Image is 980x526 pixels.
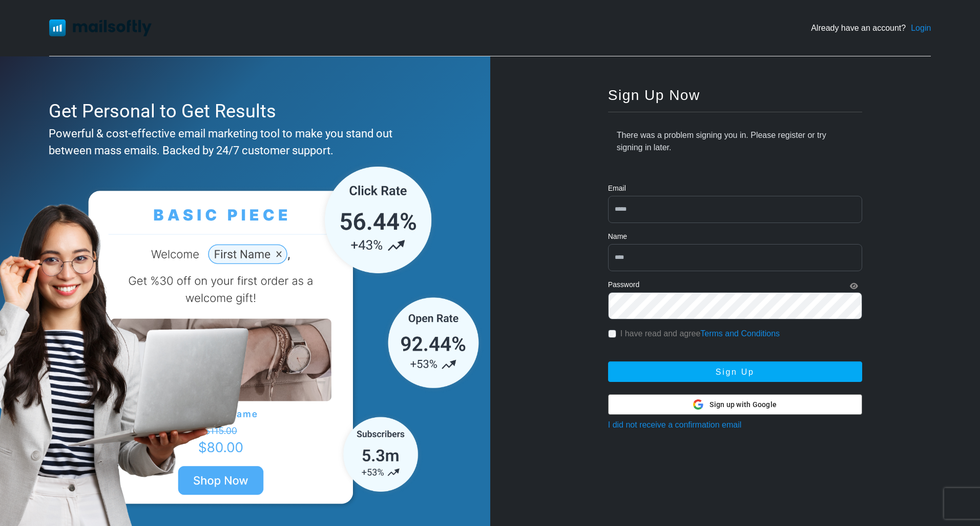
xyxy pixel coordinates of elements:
label: Name [608,231,627,242]
img: Mailsoftly [49,19,152,36]
label: Email [608,183,626,194]
label: Password [608,279,639,290]
button: Sign up with Google [608,394,862,415]
span: Sign Up Now [608,87,700,103]
button: Sign Up [608,361,862,382]
i: Show Password [850,282,858,290]
a: Login [911,22,931,34]
a: I did not receive a confirmation email [608,420,742,429]
span: Sign up with Google [710,399,777,410]
div: Powerful & cost-effective email marketing tool to make you stand out between mass emails. Backed ... [49,125,436,159]
label: I have read and agree [620,328,780,340]
div: Already have an account? [811,22,931,34]
div: There was a problem signing you in. Please register or try signing in later. [608,120,862,163]
div: Get Personal to Get Results [49,97,436,125]
a: Terms and Conditions [700,329,780,338]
